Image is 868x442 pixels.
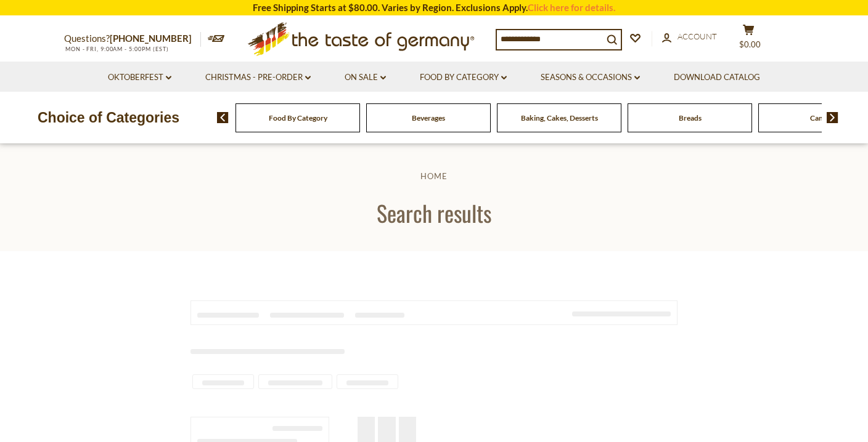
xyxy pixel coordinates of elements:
a: Seasons & Occasions [541,71,640,84]
span: Account [678,31,717,41]
a: Food By Category [269,113,327,123]
img: previous arrow [217,112,229,123]
span: MON - FRI, 9:00AM - 5:00PM (EST) [64,46,169,52]
a: Download Catalog [674,71,760,84]
a: Home [420,171,448,181]
img: next arrow [827,112,838,123]
a: Food By Category [420,71,507,84]
a: Oktoberfest [108,71,171,84]
span: $0.00 [739,39,761,49]
a: Beverages [412,113,445,123]
a: Baking, Cakes, Desserts [521,113,598,123]
a: On Sale [345,71,386,84]
button: $0.00 [730,24,767,55]
a: [PHONE_NUMBER] [110,33,192,44]
a: Breads [679,113,702,123]
a: Account [662,30,717,44]
p: Questions? [64,31,201,47]
a: Click here for details. [528,2,615,13]
h1: Search results [38,199,830,227]
a: Christmas - PRE-ORDER [205,71,311,84]
a: Candy [810,113,831,123]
